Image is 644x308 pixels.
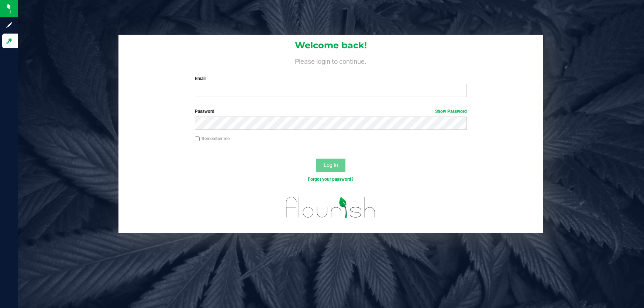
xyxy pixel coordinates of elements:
[6,21,13,29] inline-svg: Sign up
[316,159,345,172] button: Log In
[118,41,543,50] h1: Welcome back!
[6,37,13,45] inline-svg: Log in
[118,56,543,65] h4: Please login to continue.
[195,135,230,142] label: Remember me
[435,109,467,114] a: Show Password
[195,136,200,142] input: Remember me
[308,177,354,182] a: Forgot your password?
[195,75,467,82] label: Email
[324,162,338,168] span: Log In
[195,109,214,114] span: Password
[278,190,384,225] img: flourish_logo.svg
